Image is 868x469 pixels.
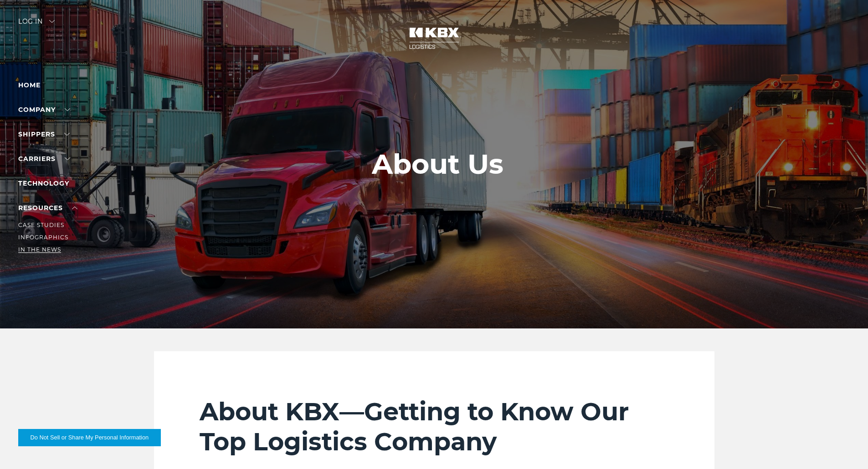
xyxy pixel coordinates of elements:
a: In The News [18,246,61,253]
a: RESOURCES [18,204,77,212]
img: kbx logo [400,18,468,58]
div: Log in [18,18,55,31]
button: Do Not Sell or Share My Personal Information [18,429,161,446]
h1: About Us [372,149,503,180]
a: Home [18,81,41,89]
a: Carriers [18,155,70,163]
a: Company [18,106,70,114]
a: SHIPPERS [18,130,70,138]
h2: About KBX—Getting to Know Our Top Logistics Company [200,397,669,457]
a: Technology [18,179,69,187]
img: arrow [49,20,55,23]
a: Infographics [18,234,68,241]
a: Case Studies [18,222,64,228]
